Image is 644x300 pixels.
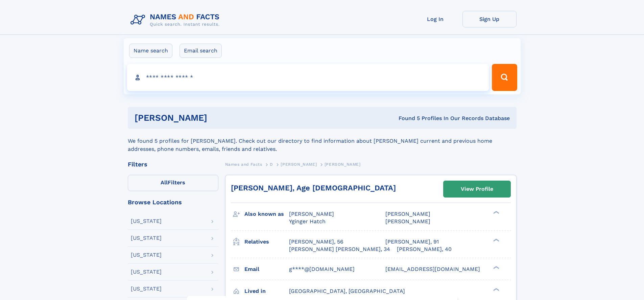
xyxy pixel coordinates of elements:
[128,199,218,205] div: Browse Locations
[131,269,162,275] div: [US_STATE]
[135,114,303,122] h1: [PERSON_NAME]
[131,286,162,292] div: [US_STATE]
[289,211,334,217] span: [PERSON_NAME]
[289,246,390,253] a: [PERSON_NAME] [PERSON_NAME], 34
[289,238,343,246] a: [PERSON_NAME], 56
[128,129,517,153] div: We found 5 profiles for [PERSON_NAME]. Check out our directory to find information about [PERSON_...
[161,179,168,186] span: All
[131,218,162,224] div: [US_STATE]
[244,236,289,248] h3: Relatives
[385,218,430,225] span: [PERSON_NAME]
[129,44,172,58] label: Name search
[244,208,289,220] h3: Also known as
[492,287,500,292] div: ❯
[289,288,405,294] span: [GEOGRAPHIC_DATA], [GEOGRAPHIC_DATA]
[270,160,273,168] a: D
[444,181,510,197] a: View Profile
[408,11,462,27] a: Log In
[492,210,500,215] div: ❯
[270,162,273,167] span: D
[231,184,396,192] a: [PERSON_NAME], Age [DEMOGRAPHIC_DATA]
[244,285,289,297] h3: Lived in
[462,11,517,27] a: Sign Up
[492,265,500,270] div: ❯
[131,235,162,241] div: [US_STATE]
[180,44,222,58] label: Email search
[225,160,262,168] a: Names and Facts
[131,252,162,258] div: [US_STATE]
[325,162,361,167] span: [PERSON_NAME]
[128,11,225,29] img: Logo Names and Facts
[397,246,452,253] a: [PERSON_NAME], 40
[244,263,289,275] h3: Email
[492,238,500,242] div: ❯
[289,218,326,225] span: Yginger Hatch
[385,238,439,246] a: [PERSON_NAME], 91
[281,162,317,167] span: [PERSON_NAME]
[127,64,489,91] input: search input
[128,161,218,167] div: Filters
[303,115,510,122] div: Found 5 Profiles In Our Records Database
[385,211,430,217] span: [PERSON_NAME]
[385,266,480,272] span: [EMAIL_ADDRESS][DOMAIN_NAME]
[492,64,517,91] button: Search Button
[281,160,317,168] a: [PERSON_NAME]
[461,181,493,197] div: View Profile
[128,175,218,191] label: Filters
